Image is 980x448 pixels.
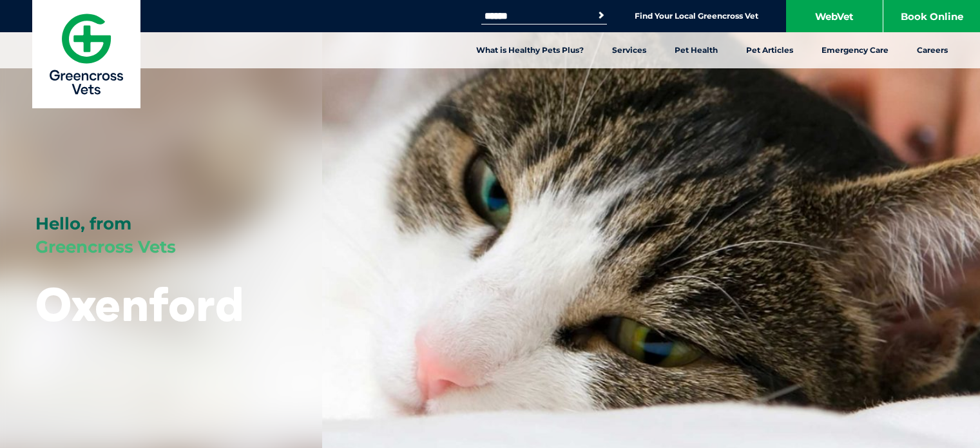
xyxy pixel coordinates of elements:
a: Services [598,32,660,68]
button: Search [595,9,608,22]
a: Pet Health [660,32,732,68]
a: Emergency Care [807,32,903,68]
a: Pet Articles [732,32,807,68]
span: Greencross Vets [35,237,176,257]
h1: Oxenford [35,278,244,329]
span: Hello, from [35,213,131,234]
a: Careers [903,32,962,68]
a: Find Your Local Greencross Vet [635,11,758,21]
a: What is Healthy Pets Plus? [462,32,598,68]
